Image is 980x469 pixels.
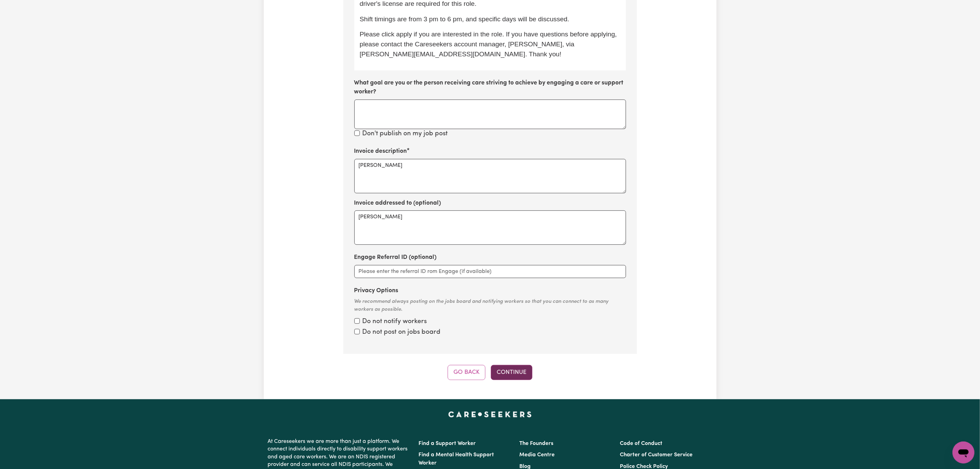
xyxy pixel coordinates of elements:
[491,365,532,380] button: Continue
[354,79,626,97] label: What goal are you or the person receiving care striving to achieve by engaging a care or support ...
[363,317,427,327] label: Do not notify workers
[363,328,441,338] label: Do not post on jobs board
[419,452,494,466] a: Find a Mental Health Support Worker
[519,452,555,458] a: Media Centre
[953,442,975,464] iframe: Button to launch messaging window, conversation in progress
[354,210,626,245] textarea: [PERSON_NAME]
[360,31,619,58] span: Please click apply if you are interested in the role. If you have questions before applying, plea...
[354,147,407,156] label: Invoice description
[354,253,437,262] label: Engage Referral ID (optional)
[419,441,476,446] a: Find a Support Worker
[448,365,485,380] button: Go Back
[448,412,532,417] a: Careseekers home page
[354,199,441,208] label: Invoice addressed to (optional)
[354,298,626,313] div: We recommend always posting on the jobs board and notifying workers so that you can connect to as...
[354,159,626,193] textarea: [PERSON_NAME]
[620,441,662,446] a: Code of Conduct
[620,452,693,458] a: Charter of Customer Service
[519,441,553,446] a: The Founders
[363,129,448,139] label: Don't publish on my job post
[360,15,569,23] span: Shift timings are from 3 pm to 6 pm, and specific days will be discussed.
[354,286,399,295] label: Privacy Options
[354,265,626,278] input: Please enter the referral ID rom Engage (if available)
